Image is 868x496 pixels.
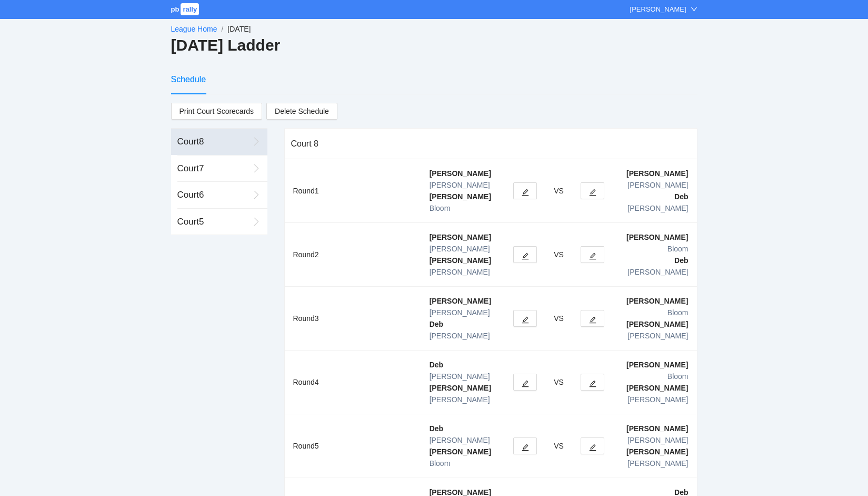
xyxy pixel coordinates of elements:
span: Bloom [667,245,689,253]
span: Bloom [667,308,689,317]
span: [PERSON_NAME] [430,268,490,276]
td: VS [545,351,572,414]
span: edit [522,316,529,324]
button: edit [513,246,537,263]
span: [PERSON_NAME] [430,332,490,340]
span: edit [589,252,596,260]
td: VS [545,223,572,287]
b: [PERSON_NAME] [430,297,491,305]
b: [PERSON_NAME] [430,169,491,178]
b: [PERSON_NAME] [626,424,688,433]
button: edit [513,437,537,454]
td: VS [545,287,572,351]
a: Print Court Scorecards [171,103,263,120]
b: [PERSON_NAME] [626,297,688,305]
button: edit [581,182,604,199]
td: Round 4 [285,351,421,414]
b: Deb [430,320,443,328]
button: edit [513,182,537,199]
div: Court 7 [177,162,249,176]
span: Bloom [667,372,689,381]
button: edit [581,246,604,263]
b: [PERSON_NAME] [626,320,688,328]
span: [PERSON_NAME] [430,372,490,381]
span: edit [589,380,596,387]
div: Court 8 [291,129,691,159]
span: edit [522,443,529,451]
h2: [DATE] Ladder [171,35,697,56]
button: edit [581,437,604,454]
td: Round 1 [285,159,421,223]
span: [PERSON_NAME] [627,332,688,340]
span: edit [522,252,529,260]
button: edit [581,310,604,327]
b: [PERSON_NAME] [430,384,491,392]
span: [PERSON_NAME] [627,204,688,212]
span: [PERSON_NAME] [627,395,688,404]
b: [PERSON_NAME] [626,448,688,456]
b: [PERSON_NAME] [626,361,688,369]
button: edit [513,310,537,327]
b: [PERSON_NAME] [430,192,491,201]
td: Round 5 [285,414,421,478]
b: Deb [674,192,688,201]
span: edit [589,316,596,324]
button: Delete Schedule [266,103,337,120]
span: [PERSON_NAME] [627,268,688,276]
b: [PERSON_NAME] [430,256,491,265]
span: [PERSON_NAME] [430,436,490,444]
span: Bloom [430,459,451,468]
span: Print Court Scorecards [179,103,254,119]
span: [PERSON_NAME] [627,436,688,444]
b: [PERSON_NAME] [430,233,491,241]
span: [PERSON_NAME] [430,245,490,253]
button: edit [581,374,604,391]
span: [PERSON_NAME] [430,181,490,189]
button: edit [513,374,537,391]
div: [PERSON_NAME] [630,4,686,15]
b: Deb [430,361,443,369]
td: VS [545,159,572,223]
a: pbrally [171,5,201,13]
td: Round 2 [285,223,421,287]
b: [PERSON_NAME] [626,384,688,392]
span: [PERSON_NAME] [430,308,490,317]
td: VS [545,414,572,478]
span: [DATE] [227,25,251,33]
div: Court 6 [177,188,249,202]
span: edit [589,188,596,196]
a: League Home [171,25,217,33]
span: Bloom [430,204,451,212]
span: edit [522,188,529,196]
span: edit [522,380,529,387]
span: edit [589,443,596,451]
span: rally [181,3,199,15]
span: [PERSON_NAME] [627,181,688,189]
div: Schedule [171,73,206,86]
b: [PERSON_NAME] [430,448,491,456]
span: Delete Schedule [275,105,329,117]
span: [PERSON_NAME] [627,459,688,468]
span: down [691,6,697,13]
div: Court 5 [177,215,249,229]
span: / [221,25,223,33]
td: Round 3 [285,287,421,351]
span: [PERSON_NAME] [430,395,490,404]
b: [PERSON_NAME] [626,169,688,178]
b: Deb [674,256,688,265]
b: Deb [430,424,443,433]
span: pb [171,5,179,13]
b: [PERSON_NAME] [626,233,688,241]
div: Court 8 [177,135,249,149]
